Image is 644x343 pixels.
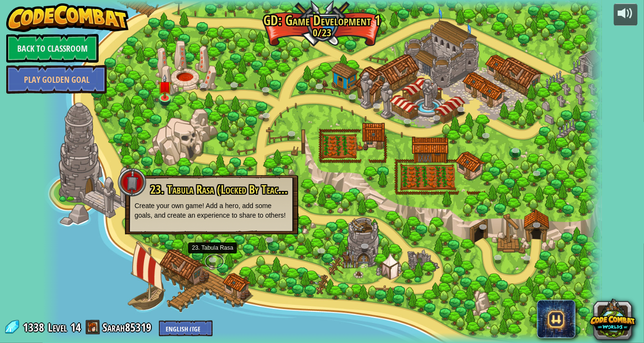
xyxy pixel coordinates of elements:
span: Level [48,320,67,335]
span: 14 [70,320,81,335]
span: 1338 [23,320,47,335]
a: Back to Classroom [6,34,99,63]
button: Adjust volume [614,3,638,26]
img: CodeCombat - Learn how to code by playing a game [6,3,129,32]
img: level-banner-unstarted.png [158,75,172,99]
p: Create your own game! Add a hero, add some goals, and create an experience to share to others! [135,201,289,220]
span: 23. Tabula Rasa (Locked By Teacher) [150,181,294,198]
a: Sarah85319 [102,320,154,335]
a: Play Golden Goal [6,65,107,94]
